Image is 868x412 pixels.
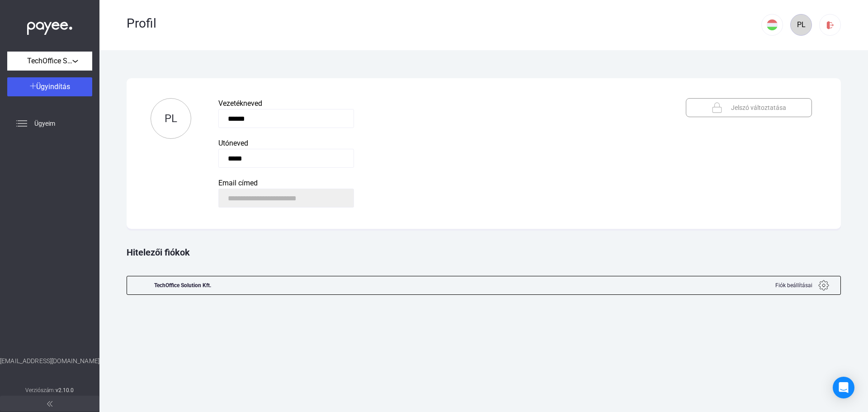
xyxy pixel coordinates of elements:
[7,52,92,71] button: TechOffice Solution Kft.
[165,112,177,125] span: PL
[761,14,783,36] button: HU
[47,401,52,407] img: arrow-double-left-grey.svg
[686,98,812,117] button: lock-blueJelszó változtatása
[16,118,27,129] img: list.svg
[218,98,659,109] div: Vezetékneved
[775,280,812,291] span: Fiók beállításai
[764,276,840,294] button: Fiók beállításai
[833,377,854,398] div: Open Intercom Messenger
[30,83,36,89] img: plus-white.svg
[56,387,74,393] strong: v2.10.0
[151,98,191,139] button: PL
[731,102,786,113] span: Jelszó változtatása
[218,178,659,189] div: Email címed
[218,138,659,149] div: Utóneved
[127,233,841,271] div: Hitelezői fiókok
[127,16,761,31] div: Profil
[7,77,92,96] button: Ügyindítás
[790,14,812,36] button: PL
[27,56,72,66] span: TechOffice Solution Kft.
[818,280,829,291] img: gear.svg
[34,118,55,129] span: Ügyeim
[819,14,841,36] button: logout-red
[27,17,72,35] img: white-payee-white-dot.svg
[36,82,70,91] span: Ügyindítás
[826,20,835,30] img: logout-red
[793,19,809,30] div: PL
[767,19,778,30] img: HU
[712,102,722,113] img: lock-blue
[154,276,211,294] div: TechOffice Solution Kft.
